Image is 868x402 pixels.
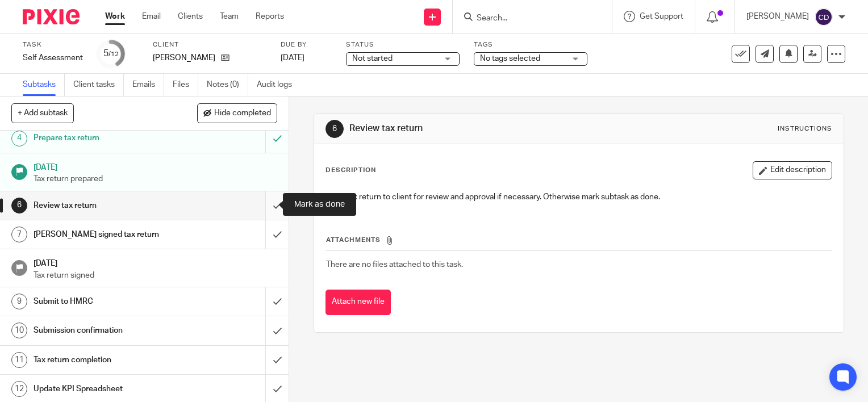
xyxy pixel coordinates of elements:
[11,103,74,123] button: + Add subtask
[281,54,304,62] span: [DATE]
[325,290,391,315] button: Attach new file
[11,352,27,368] div: 11
[34,351,181,368] h1: Tax return completion
[34,173,278,185] p: Tax return prepared
[173,74,198,96] a: Files
[325,120,344,138] div: 6
[475,14,578,24] input: Search
[34,255,278,269] h1: [DATE]
[108,51,119,57] small: /12
[105,11,125,22] a: Work
[34,322,181,339] h1: Submission confirmation
[256,11,284,22] a: Reports
[153,40,266,49] label: Client
[214,109,271,118] span: Hide completed
[778,124,832,133] div: Instructions
[11,381,27,397] div: 12
[346,40,460,49] label: Status
[11,294,27,309] div: 9
[34,197,181,214] h1: Review tax return
[11,198,27,213] div: 6
[178,11,203,22] a: Clients
[197,103,277,123] button: Hide completed
[34,129,181,146] h1: Prepare tax return
[23,9,80,24] img: Pixie
[153,52,215,64] p: [PERSON_NAME]
[73,74,124,96] a: Client tasks
[23,52,83,64] div: Self Assessment
[23,40,83,49] label: Task
[640,12,683,20] span: Get Support
[746,11,809,22] p: [PERSON_NAME]
[103,47,119,60] div: 5
[34,293,181,310] h1: Submit to HMRC
[34,380,181,397] h1: Update KPI Spreadsheet
[11,131,27,146] div: 4
[326,191,832,203] p: Send tax return to client for review and approval if necessary. Otherwise mark subtask as done.
[281,40,332,49] label: Due by
[325,166,376,175] p: Description
[326,237,381,243] span: Attachments
[142,11,161,22] a: Email
[11,323,27,338] div: 10
[34,159,278,173] h1: [DATE]
[349,123,603,135] h1: Review tax return
[257,74,301,96] a: Audit logs
[34,270,278,281] p: Tax return signed
[23,74,65,96] a: Subtasks
[815,8,833,26] img: svg%3E
[474,40,587,49] label: Tags
[207,74,248,96] a: Notes (0)
[753,161,832,179] button: Edit description
[34,226,181,243] h1: [PERSON_NAME] signed tax return
[352,55,393,62] span: Not started
[220,11,239,22] a: Team
[480,55,540,62] span: No tags selected
[132,74,164,96] a: Emails
[326,261,463,269] span: There are no files attached to this task.
[11,227,27,242] div: 7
